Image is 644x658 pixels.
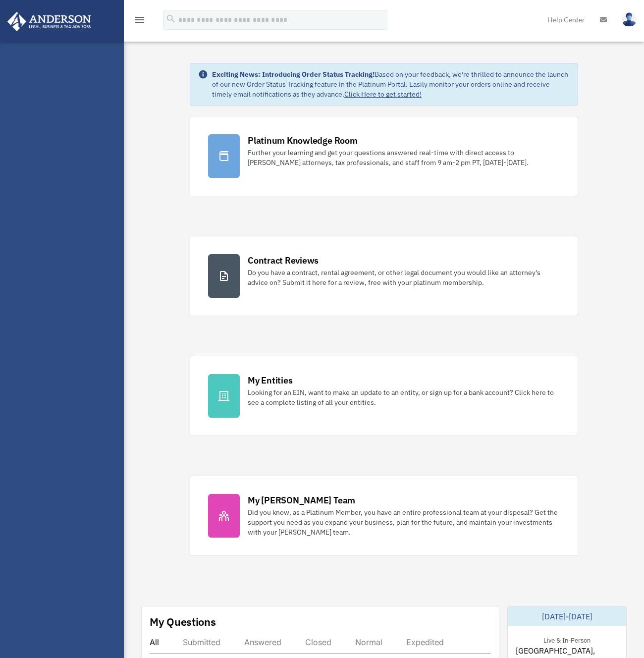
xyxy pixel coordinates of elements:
[622,12,637,27] img: User Pic
[190,476,578,556] a: My [PERSON_NAME] Team Did you know, as a Platinum Member, you have an entire professional team at...
[190,236,578,316] a: Contract Reviews Do you have a contract, rental agreement, or other legal document you would like...
[4,12,94,31] img: Anderson Advisors Platinum Portal
[248,507,560,537] div: Did you know, as a Platinum Member, you have an entire professional team at your disposal? Get th...
[344,90,422,99] a: Click Here to get started!
[244,637,281,647] div: Answered
[536,634,598,645] div: Live & In-Person
[248,268,560,287] div: Do you have a contract, rental agreement, or other legal document you would like an attorney's ad...
[248,374,292,386] div: My Entities
[212,70,375,79] strong: Exciting News: Introducing Order Status Tracking!
[248,254,319,267] div: Contract Reviews
[248,387,560,407] div: Looking for an EIN, want to make an update to an entity, or sign up for a bank account? Click her...
[212,69,570,99] div: Based on your feedback, we're thrilled to announce the launch of our new Order Status Tracking fe...
[190,356,578,436] a: My Entities Looking for an EIN, want to make an update to an entity, or sign up for a bank accoun...
[190,116,578,196] a: Platinum Knowledge Room Further your learning and get your questions answered real-time with dire...
[248,494,355,506] div: My [PERSON_NAME] Team
[406,637,444,647] div: Expedited
[183,637,220,647] div: Submitted
[165,13,176,24] i: search
[305,637,331,647] div: Closed
[508,606,626,626] div: [DATE]-[DATE]
[150,614,216,629] div: My Questions
[134,14,146,26] i: menu
[150,637,159,647] div: All
[248,148,560,167] div: Further your learning and get your questions answered real-time with direct access to [PERSON_NAM...
[248,134,358,147] div: Platinum Knowledge Room
[134,17,146,26] a: menu
[355,637,382,647] div: Normal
